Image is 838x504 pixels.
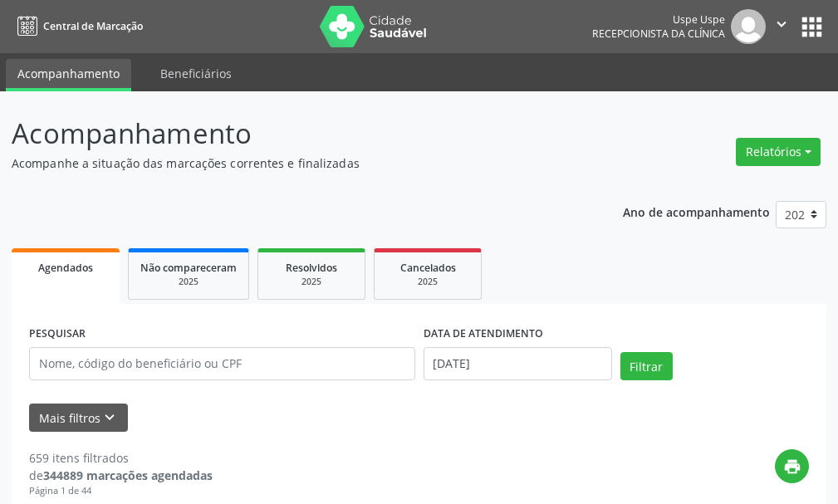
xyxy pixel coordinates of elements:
input: Selecione um intervalo [424,347,612,380]
span: Central de Marcação [43,19,143,33]
strong: 344889 marcações agendadas [43,467,213,483]
span: Recepcionista da clínica [592,27,725,41]
button: apps [797,12,826,42]
label: PESQUISAR [29,321,86,347]
div: Página 1 de 44 [29,484,213,498]
a: Acompanhamento [6,59,131,91]
div: 659 itens filtrados [29,449,213,467]
button:  [766,9,797,44]
span: Resolvidos [286,261,337,275]
p: Acompanhamento [12,113,582,154]
i: print [783,458,801,476]
button: print [775,449,809,483]
div: Uspe Uspe [592,12,725,27]
img: img [731,9,766,44]
div: 2025 [270,276,353,288]
label: DATA DE ATENDIMENTO [424,321,543,347]
div: 2025 [140,276,237,288]
input: Nome, código do beneficiário ou CPF [29,347,415,380]
span: Cancelados [400,261,456,275]
span: Agendados [38,261,93,275]
button: Mais filtroskeyboard_arrow_down [29,404,128,433]
span: Não compareceram [140,261,237,275]
div: de [29,467,213,484]
i: keyboard_arrow_down [100,409,119,427]
div: 2025 [386,276,469,288]
button: Filtrar [620,352,673,380]
a: Beneficiários [149,59,243,88]
button: Relatórios [736,138,821,166]
p: Ano de acompanhamento [623,201,770,222]
p: Acompanhe a situação das marcações correntes e finalizadas [12,154,582,172]
a: Central de Marcação [12,12,143,40]
i:  [772,15,791,33]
